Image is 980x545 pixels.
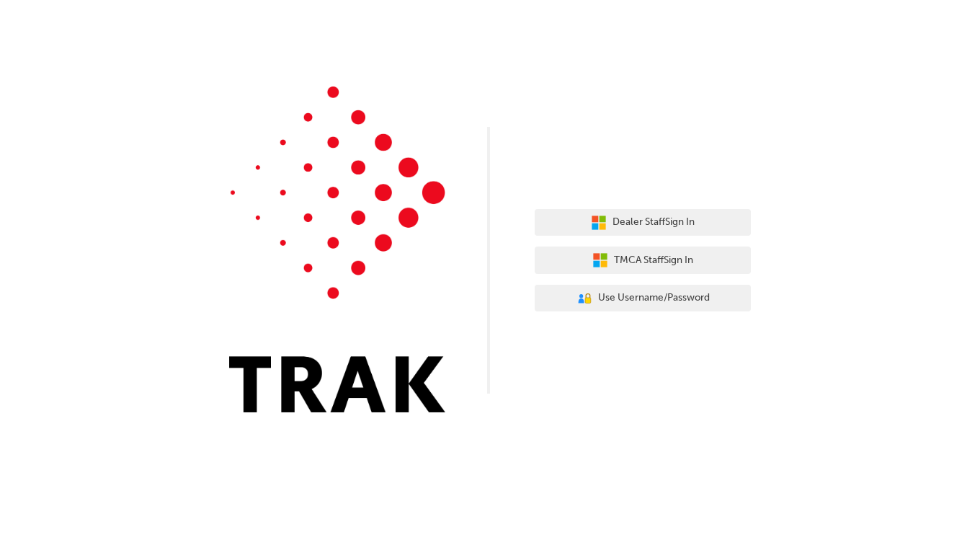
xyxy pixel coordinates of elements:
button: Use Username/Password [535,285,751,312]
span: Dealer Staff Sign In [612,214,695,231]
button: Dealer StaffSign In [535,209,751,236]
button: TMCA StaffSign In [535,247,751,274]
span: Use Username/Password [598,290,710,306]
span: TMCA Staff Sign In [614,252,693,269]
img: Trak [229,87,445,412]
